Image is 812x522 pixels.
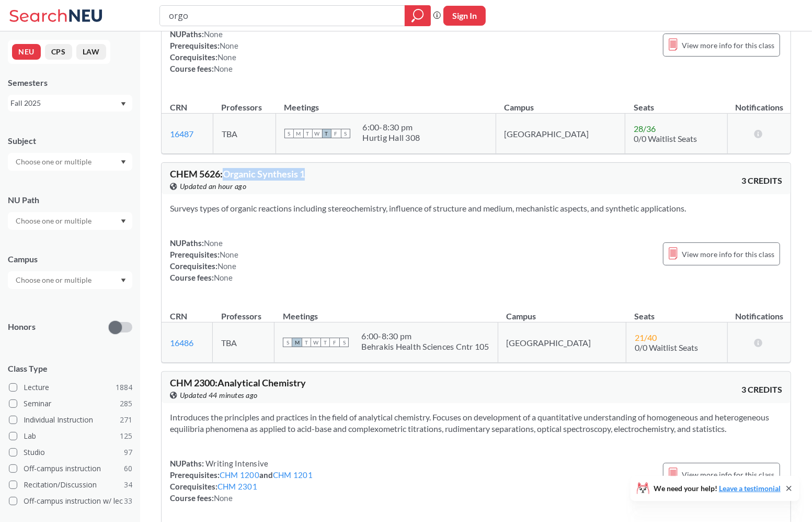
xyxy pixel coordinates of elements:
[124,463,132,474] span: 60
[170,129,193,139] a: 16487
[9,494,132,508] label: Off-campus instruction w/ lec
[313,129,322,138] span: W
[10,97,120,109] div: Fall 2025
[9,478,132,492] label: Recitation/Discussion
[741,175,782,186] span: 3 CREDITS
[275,300,498,323] th: Meetings
[311,338,321,347] span: W
[682,39,774,52] span: View more info for this class
[214,273,233,282] span: None
[682,468,774,481] span: View more info for this class
[496,114,625,154] td: [GEOGRAPHIC_DATA]
[361,341,489,352] div: Behrakis Health Sciences Cntr 105
[220,250,238,259] span: None
[121,219,126,224] svg: Dropdown arrow
[635,332,657,342] span: 21 / 40
[273,470,313,480] a: CHM 1201
[124,479,132,491] span: 34
[9,413,132,427] label: Individual Instruction
[10,215,98,227] input: Choose one or multiple
[8,77,132,88] div: Semesters
[120,398,132,409] span: 285
[303,129,313,138] span: T
[218,52,236,62] span: None
[625,91,728,114] th: Seats
[339,338,349,347] span: S
[654,485,781,492] span: We need your help!
[728,300,791,323] th: Notifications
[124,495,132,507] span: 33
[8,153,132,171] div: Dropdown arrow
[213,91,276,114] th: Professors
[496,91,625,114] th: Campus
[170,203,782,214] section: Surveys types of organic reactions including stereochemistry, influence of structure and medium, ...
[321,338,330,347] span: T
[120,414,132,426] span: 271
[9,381,132,394] label: Lecture
[170,310,187,322] div: CRN
[284,129,294,138] span: S
[204,29,223,39] span: None
[170,412,782,435] section: Introduces the principles and practices in the field of analytical chemistry. Focuses on developm...
[330,338,339,347] span: F
[218,261,236,271] span: None
[361,331,489,341] div: 6:00 - 8:30 pm
[220,470,259,480] a: CHM 1200
[498,300,626,323] th: Campus
[405,5,431,26] div: magnifying glass
[218,482,257,491] a: CHM 2301
[180,390,258,401] span: Updated 44 minutes ago
[8,95,132,112] div: Fall 2025Dropdown arrow
[9,397,132,410] label: Seminar
[170,377,306,388] span: CHM 2300 : Analytical Chemistry
[213,300,275,323] th: Professors
[411,8,424,23] svg: magnifying glass
[363,122,420,132] div: 6:00 - 8:30 pm
[116,382,132,393] span: 1884
[170,458,313,504] div: NUPaths: Prerequisites: and Corequisites: Course fees:
[741,384,782,395] span: 3 CREDITS
[124,447,132,458] span: 97
[214,64,233,73] span: None
[363,132,420,143] div: Hurtig Hall 308
[9,446,132,459] label: Studio
[276,91,496,114] th: Meetings
[8,271,132,289] div: Dropdown arrow
[9,462,132,475] label: Off-campus instruction
[214,493,233,503] span: None
[634,134,697,143] span: 0/0 Waitlist Seats
[635,342,698,352] span: 0/0 Waitlist Seats
[170,338,193,348] a: 16486
[121,102,126,106] svg: Dropdown arrow
[283,338,292,347] span: S
[76,44,106,60] button: LAW
[8,363,132,374] span: Class Type
[8,212,132,230] div: Dropdown arrow
[322,129,331,138] span: T
[331,129,341,138] span: F
[8,253,132,265] div: Campus
[121,160,126,164] svg: Dropdown arrow
[719,484,781,493] a: Leave a testimonial
[12,44,41,60] button: NEU
[170,168,305,180] span: CHEM 5626 : Organic Synthesis 1
[8,321,36,333] p: Honors
[498,323,626,363] td: [GEOGRAPHIC_DATA]
[682,248,774,261] span: View more info for this class
[45,44,72,60] button: CPS
[180,181,247,192] span: Updated an hour ago
[121,279,126,283] svg: Dropdown arrow
[341,129,350,138] span: S
[213,114,276,154] td: TBA
[292,338,302,347] span: M
[170,102,187,113] div: CRN
[634,124,656,134] span: 28 / 36
[294,129,303,138] span: M
[168,7,397,25] input: Class, professor, course number, "phrase"
[220,41,238,50] span: None
[120,430,132,442] span: 125
[9,429,132,443] label: Lab
[204,459,269,468] span: Writing Intensive
[302,338,311,347] span: T
[10,274,98,286] input: Choose one or multiple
